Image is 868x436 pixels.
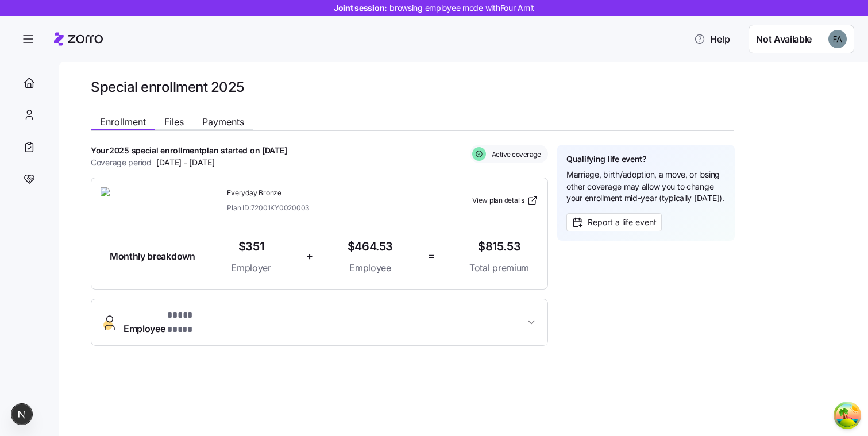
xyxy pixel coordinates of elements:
button: Open Tanstack query devtools [836,404,859,427]
span: Payments [202,117,244,126]
span: Marriage, birth/adoption, a move, or losing other coverage may allow you to change your enrollmen... [566,169,726,204]
img: Ambetter [101,187,183,214]
h1: Your 2025 special enrollment plan started on [DATE] [91,145,287,156]
span: Coverage period [91,156,152,169]
span: Enrollment [100,117,146,126]
button: Help [685,28,739,51]
span: Everyday Bronze [227,188,426,198]
span: Employee [124,308,214,336]
span: Total premium [469,261,529,275]
span: Files [164,117,184,126]
button: Report a life event [566,213,662,231]
span: Monthly breakdown [110,249,195,264]
span: Active coverage [488,149,541,159]
span: $351 [238,237,264,256]
span: Help [694,32,730,46]
a: View plan details [472,195,538,206]
h1: Special enrollment 2025 [91,78,831,96]
img: 53994b57129cc199642e0c2f23bd6aa2 [828,30,847,48]
span: Employee [349,261,391,275]
span: Not Available [756,32,812,47]
span: Joint session: [334,2,534,14]
span: + [306,248,313,265]
span: $464.53 [348,237,393,256]
span: Plan ID: 72001KY0020003 [227,203,309,213]
span: Employer [231,261,271,275]
span: = [428,248,435,265]
h1: Qualifying life event? [566,154,647,164]
span: [DATE] - [DATE] [156,156,215,169]
span: $815.53 [478,237,520,256]
span: Report a life event [588,217,657,228]
span: browsing employee mode with Four Amit [389,2,534,14]
span: View plan details [472,195,524,206]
